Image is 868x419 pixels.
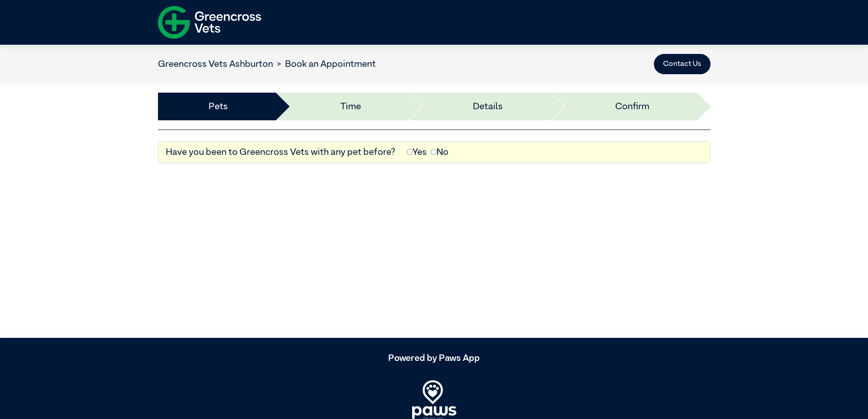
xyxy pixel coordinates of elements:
[407,149,413,155] input: Yes
[158,57,376,71] nav: breadcrumb
[431,145,449,159] label: No
[654,54,711,74] button: Contact Us
[273,57,376,71] li: Book an Appointment
[209,100,228,113] a: Pets
[431,149,437,155] input: No
[166,145,396,159] label: Have you been to Greencross Vets with any pet before?
[158,2,261,42] img: f-logo
[158,59,273,69] a: Greencross Vets Ashburton
[407,145,427,159] label: Yes
[158,353,711,364] h5: Powered by Paws App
